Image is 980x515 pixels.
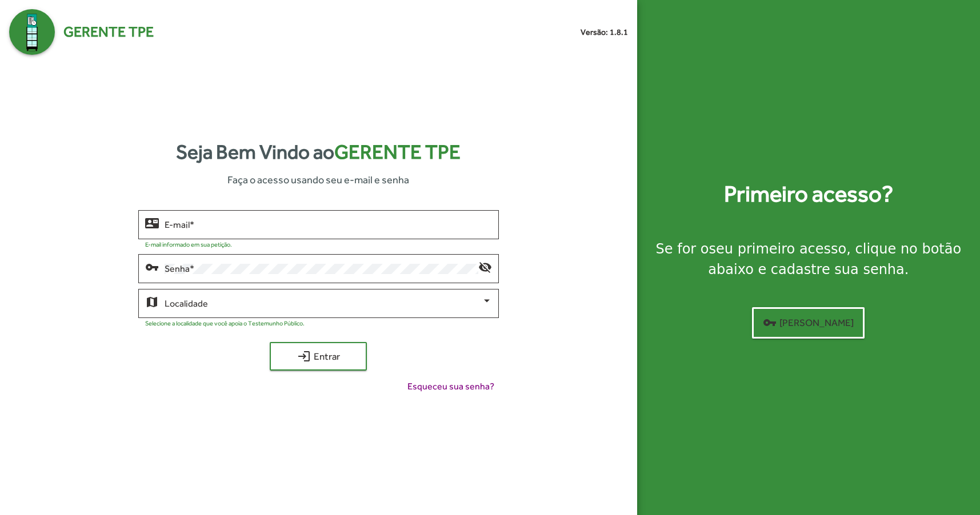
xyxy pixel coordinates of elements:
strong: Primeiro acesso? [724,177,893,211]
mat-icon: visibility_off [478,260,492,273]
strong: Seja Bem Vindo ao [176,137,461,167]
mat-icon: vpn_key [763,316,777,329]
button: Entrar [270,342,367,371]
span: Gerente TPE [334,140,461,163]
span: Entrar [280,346,357,367]
div: Se for o , clique no botão abaixo e cadastre sua senha. [651,239,966,280]
mat-icon: vpn_key [145,260,159,273]
mat-hint: Selecione a localidade que você apoia o Testemunho Público. [145,320,305,327]
small: Versão: 1.8.1 [581,26,628,38]
span: Faça o acesso usando seu e-mail e senha [227,172,409,187]
mat-icon: contact_mail [145,216,159,230]
mat-hint: E-mail informado em sua petição. [145,241,232,248]
span: Gerente TPE [63,21,154,43]
span: Esqueceu sua senha? [407,380,494,393]
mat-icon: login [297,349,311,363]
mat-icon: map [145,295,159,308]
span: [PERSON_NAME] [763,312,854,333]
img: Logo Gerente [9,9,55,55]
button: [PERSON_NAME] [752,307,865,339]
strong: seu primeiro acesso [709,241,847,257]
